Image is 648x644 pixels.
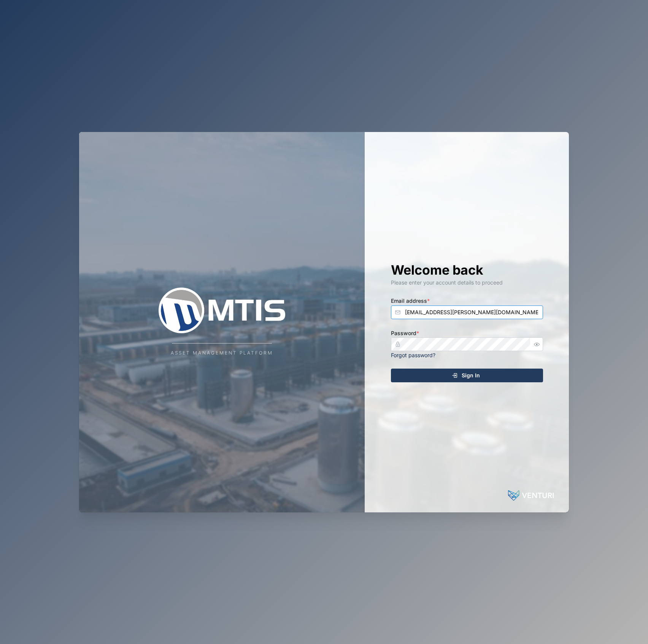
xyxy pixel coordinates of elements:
[391,329,419,337] label: Password
[391,305,543,319] input: Enter your email
[391,369,543,382] button: Sign In
[391,352,435,358] a: Forgot password?
[508,488,554,503] img: Powered by: Venturi
[391,297,430,305] label: Email address
[391,262,543,278] h1: Welcome back
[391,278,543,287] div: Please enter your account details to proceed
[171,350,273,357] div: Asset Management Platform
[462,369,480,382] span: Sign In
[146,288,298,333] img: Company Logo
